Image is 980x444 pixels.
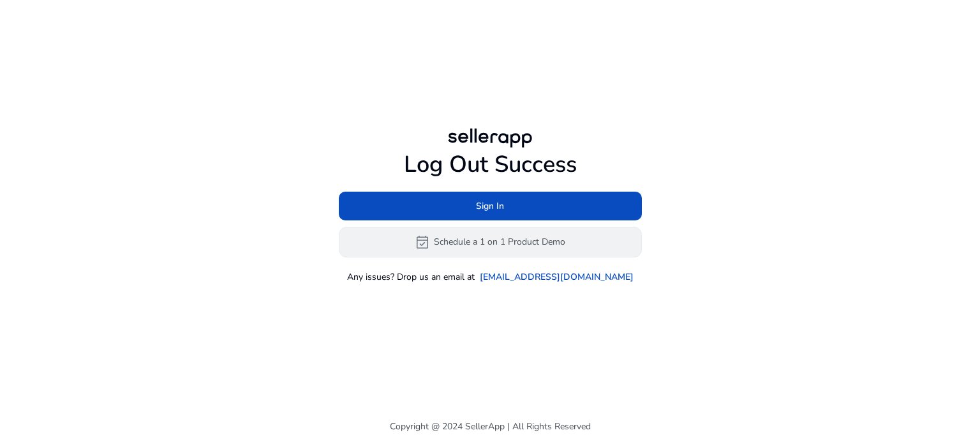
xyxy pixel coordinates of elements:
[339,227,642,257] button: event_availableSchedule a 1 on 1 Product Demo
[476,199,504,213] span: Sign In
[415,234,430,250] span: event_available
[480,270,634,284] a: [EMAIL_ADDRESS][DOMAIN_NAME]
[339,151,642,178] h1: Log Out Success
[347,270,475,284] p: Any issues? Drop us an email at
[339,192,642,220] button: Sign In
